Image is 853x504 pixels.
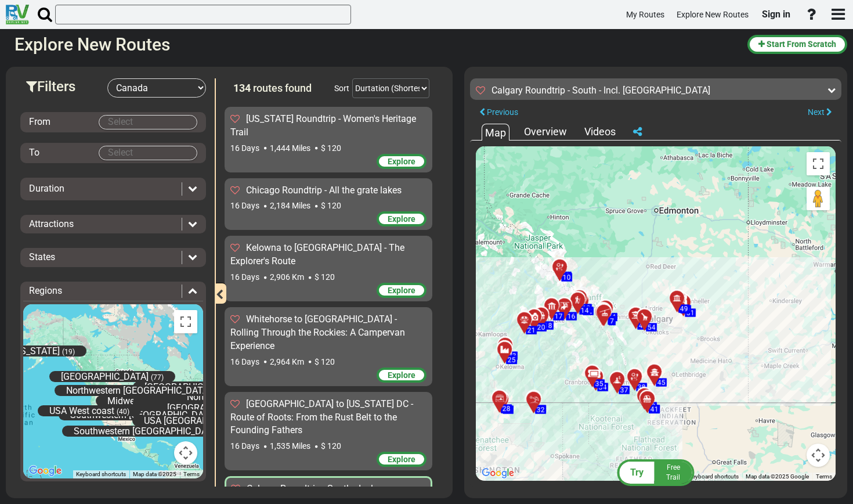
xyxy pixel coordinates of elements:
[521,124,570,139] div: Overview
[12,345,60,357] span: [US_STATE]
[26,463,64,478] a: Open this area in Google Maps (opens a new window)
[638,383,646,391] span: 38
[537,323,545,331] span: 20
[808,107,825,117] span: Next
[62,348,75,356] span: (19)
[762,9,790,20] span: Sign in
[508,355,516,363] span: 25
[174,441,197,465] button: Map camera controls
[66,385,211,396] span: Northwestern [GEOGRAPHIC_DATA]
[230,242,404,267] span: Kelowna to [GEOGRAPHIC_DATA] - The Explorer's Route
[230,398,413,436] span: [GEOGRAPHIC_DATA] to [US_STATE] DC - Route of Roots: From the Rust Belt to the Founding Fathers
[29,183,64,194] span: Duration
[503,405,511,413] span: 27
[29,251,55,262] span: States
[388,455,415,464] span: Explore
[377,283,426,298] div: Explore
[798,105,841,120] button: Next
[757,2,796,27] a: Sign in
[388,286,415,295] span: Explore
[639,321,647,329] span: 47
[230,272,259,282] span: 16 Days
[6,5,29,24] img: RvPlanetLogo.png
[470,105,527,120] button: Previous
[230,143,259,153] span: 16 Days
[29,285,62,296] span: Regions
[49,405,114,416] span: USA West coast
[377,154,426,169] div: Explore
[612,313,616,321] span: 4
[581,306,589,314] span: 14
[767,39,836,49] span: Start From Scratch
[230,441,259,451] span: 16 Days
[682,305,690,313] span: 50
[29,116,50,127] span: From
[99,116,197,129] input: Select
[388,157,415,166] span: Explore
[23,182,203,196] div: Duration
[133,471,176,477] span: Map data ©2025
[544,321,552,329] span: 18
[230,113,416,138] span: [US_STATE] Roundtrip - Women's Heritage Trail
[321,143,341,153] span: $ 120
[377,452,426,467] div: Explore
[233,82,251,94] span: 134
[626,10,664,19] span: My Routes
[657,378,666,386] span: 45
[321,201,341,210] span: $ 120
[230,201,259,210] span: 16 Days
[504,405,512,413] span: 29
[270,201,310,210] span: 2,184 Miles
[630,467,644,478] span: Try
[479,466,517,481] img: Google
[648,323,656,331] span: 54
[270,143,310,153] span: 1,444 Miles
[614,459,698,487] button: Try FreeTrail
[816,473,832,480] a: Terms (opens in new tab)
[230,357,259,366] span: 16 Days
[599,383,607,391] span: 34
[225,392,432,471] div: [GEOGRAPHIC_DATA] to [US_STATE] DC - Route of Roots: From the Rust Belt to the Founding Fathers 1...
[334,82,349,94] div: Sort
[581,124,619,139] div: Videos
[610,317,615,325] span: 7
[225,178,432,231] div: Chicago Roundtrip - All the grate lakes 16 Days 2,184 Miles $ 120 Explore
[26,463,64,478] img: Google
[479,466,517,481] a: Open this area in Google Maps (opens a new window)
[246,185,402,196] span: Chicago Roundtrip - All the grate lakes
[388,370,415,380] span: Explore
[225,236,432,301] div: Kelowna to [GEOGRAPHIC_DATA] - The Explorer's Route 16 Days 2,906 Km $ 120 Explore
[15,35,739,54] h2: Explore New Routes
[151,373,164,381] span: (77)
[99,146,197,160] input: Select
[807,152,830,175] button: Toggle fullscreen view
[174,310,197,333] button: Toggle fullscreen view
[183,471,200,477] a: Terms (opens in new tab)
[537,405,545,413] span: 32
[61,371,149,382] span: [GEOGRAPHIC_DATA]
[270,357,304,366] span: 2,964 Km
[583,304,591,312] span: 13
[76,470,126,478] button: Keyboard shortcuts
[747,35,847,54] button: Start From Scratch
[230,314,405,351] span: Whitehorse to [GEOGRAPHIC_DATA] - Rolling Through the Rockies: A Campervan Experience
[620,386,628,394] span: 37
[584,307,592,315] span: 12
[686,308,695,316] span: 51
[270,272,304,282] span: 2,906 Km
[555,312,563,320] span: 17
[225,307,432,386] div: Whitehorse to [GEOGRAPHIC_DATA] - Rolling Through the Rockies: A Campervan Experience 16 Days 2,9...
[23,251,203,264] div: States
[29,147,39,158] span: To
[666,463,680,481] span: Free Trail
[503,404,511,412] span: 28
[807,444,830,467] button: Map camera controls
[807,187,830,210] button: Drag Pegman onto the map to open Street View
[677,10,749,19] span: Explore New Routes
[23,218,203,231] div: Attractions
[26,79,107,94] h3: Filters
[563,273,571,281] span: 10
[680,304,688,312] span: 49
[487,107,518,117] span: Previous
[595,379,603,387] span: 35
